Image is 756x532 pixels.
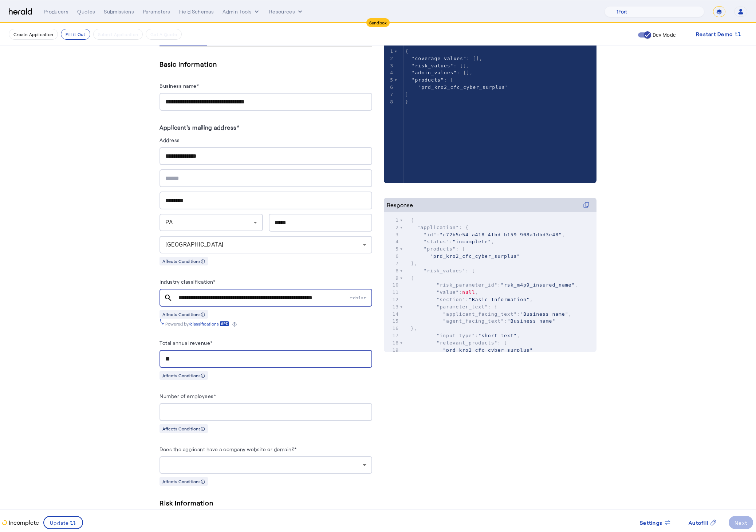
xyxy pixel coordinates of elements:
div: 8 [384,267,400,275]
span: Settings [640,519,662,527]
herald-code-block: Response [384,198,596,338]
span: "rsk_m4p9_insured_name" [501,282,575,288]
label: Does the applicant have a company website or domain?* [160,446,297,452]
div: 1 [384,217,400,224]
label: Business name* [160,83,199,89]
span: Restart Demo [696,30,733,39]
div: Affects Conditions [160,424,208,433]
div: 8 [384,98,394,106]
span: : [], [405,63,470,68]
span: }, [411,326,417,331]
img: Herald Logo [9,8,32,15]
span: : , [411,239,495,244]
label: Industry classification* [160,279,215,285]
span: : , [411,282,578,288]
button: Get A Quote [146,29,182,40]
div: 18 [384,339,400,347]
span: "input_type" [437,333,475,338]
span: : [ [411,268,475,273]
span: "risk_values" [424,268,465,273]
div: 2 [384,55,394,62]
div: 4 [384,69,394,76]
button: Resources dropdown menu [269,8,304,15]
button: Update [43,516,83,529]
span: Autofill [689,519,708,527]
button: Create Application [9,29,58,40]
span: : { [411,225,469,230]
div: 1 [384,48,394,55]
span: ] [405,92,409,97]
button: Submit Application [93,29,143,40]
span: : [411,318,555,324]
label: Total annual revenue* [160,340,213,346]
span: "id" [424,232,436,237]
span: "Basic Information" [469,297,530,302]
span: : , [411,289,478,295]
button: Restart Demo [690,28,747,41]
span: "prd_kro2_cfc_cyber_surplus" [430,253,520,259]
div: 13 [384,303,400,311]
span: "Business name" [507,318,555,324]
span: "c72b5e54-a418-4fbd-b159-908a1dbd3e48" [440,232,562,237]
div: Producers [44,8,68,15]
span: null [462,289,475,295]
span: "Business name" [520,311,568,317]
div: 17 [384,332,400,339]
span: : , [411,311,571,317]
div: 3 [384,62,394,70]
div: 6 [384,253,400,260]
span: : [], [405,56,483,61]
div: Affects Conditions [160,371,208,380]
mat-icon: search [160,293,177,302]
span: "applicant_facing_text" [443,311,517,317]
div: 12 [384,296,400,303]
span: : [ [411,340,507,346]
span: : [], [405,70,473,75]
div: Affects Conditions [160,310,208,319]
label: Dev Mode [651,31,676,39]
button: Fill it Out [61,29,90,40]
h5: Basic Information [160,59,372,70]
div: 3 [384,231,400,239]
div: 10 [384,281,400,289]
span: "status" [424,239,449,244]
span: : [ [411,246,465,252]
div: 19 [384,347,400,354]
span: "risk_parameter_id" [437,282,498,288]
button: Autofill [683,516,723,529]
div: 2 [384,224,400,231]
div: 9 [384,275,400,282]
span: [GEOGRAPHIC_DATA] [165,241,224,248]
p: Incomplete [7,518,39,527]
div: 16 [384,325,400,332]
span: "incomplete" [453,239,491,244]
span: "products" [412,77,444,83]
span: "agent_facing_text" [443,318,504,324]
span: PA [165,219,173,226]
span: "prd_kro2_cfc_cyber_surplus" [418,84,508,90]
div: Affects Conditions [160,477,208,486]
label: Applicant's mailing address* [160,124,239,131]
span: "prd_kro2_cfc_cyber_surplus" [443,347,533,353]
span: Update [50,519,69,527]
div: Powered by [165,321,237,327]
span: "products" [424,246,456,252]
div: 7 [384,91,394,98]
span: : [ [405,77,454,83]
button: Settings [634,516,677,529]
span: "admin_values" [412,70,457,75]
span: reb1sr [350,295,372,301]
span: { [411,275,414,281]
div: 6 [384,84,394,91]
span: "value" [437,289,459,295]
div: Submissions [104,8,134,15]
span: "parameter_text" [437,304,488,310]
div: Quotes [77,8,95,15]
span: } [405,99,409,105]
span: "coverage_values" [412,56,466,61]
div: Parameters [143,8,170,15]
span: "relevant_products" [437,340,498,346]
span: "short_text" [478,333,517,338]
div: Sandbox [366,18,390,27]
label: Number of employees* [160,393,216,399]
